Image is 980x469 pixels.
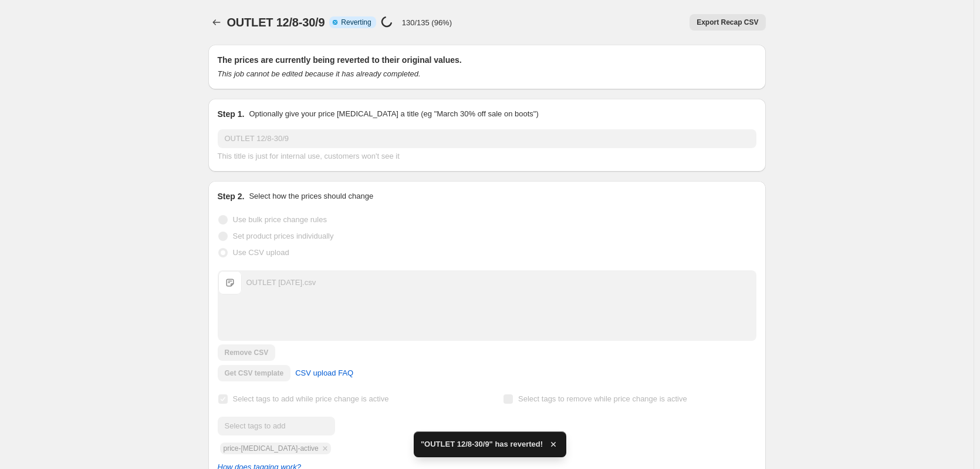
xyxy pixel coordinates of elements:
[690,14,765,31] button: Export Recap CSV
[218,54,756,66] h2: The prices are currently being reverted to their original values.
[421,438,543,450] span: "OUTLET 12/8-30/9" has reverted!
[295,367,353,379] span: CSV upload FAQ
[218,108,245,120] h2: Step 1.
[218,190,245,202] h2: Step 2.
[518,394,687,403] span: Select tags to remove while price change is active
[697,18,758,27] span: Export Recap CSV
[233,248,289,257] span: Use CSV upload
[227,16,325,29] span: OUTLET 12/8-30/9
[402,18,452,27] p: 130/135 (96%)
[233,394,389,403] span: Select tags to add while price change is active
[233,232,334,240] span: Set product prices individually
[288,364,360,383] a: CSV upload FAQ
[249,190,373,202] p: Select how the prices should change
[208,14,225,31] button: Price change jobs
[218,417,335,436] input: Select tags to add
[249,108,538,120] p: Optionally give your price [MEDICAL_DATA] a title (eg "March 30% off sale on boots")
[218,129,756,148] input: 30% off holiday sale
[341,18,371,27] span: Reverting
[218,152,400,160] span: This title is just for internal use, customers won't see it
[246,277,316,289] div: OUTLET [DATE].csv
[233,215,327,224] span: Use bulk price change rules
[218,69,421,78] i: This job cannot be edited because it has already completed.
